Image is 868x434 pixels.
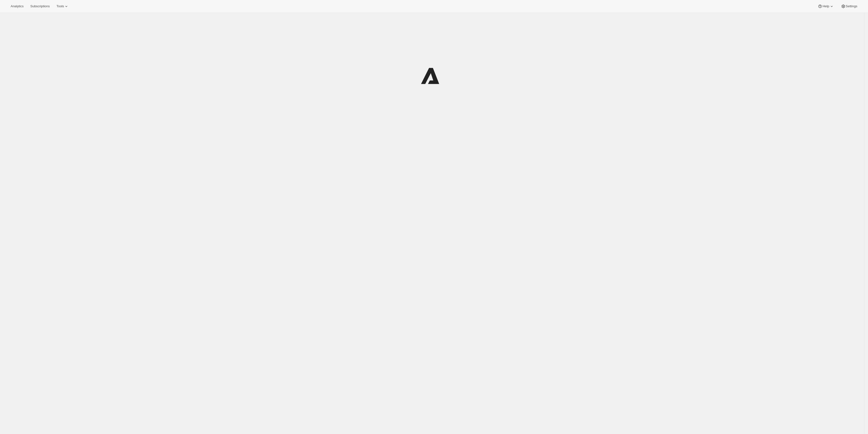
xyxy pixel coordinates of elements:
span: Analytics [11,4,23,8]
button: Settings [838,3,860,10]
button: Tools [54,3,72,10]
button: Subscriptions [27,3,53,10]
span: Tools [56,4,64,8]
span: Subscriptions [30,4,50,8]
span: Help [822,4,829,8]
button: Analytics [8,3,26,10]
button: Help [815,3,837,10]
span: Settings [846,4,857,8]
